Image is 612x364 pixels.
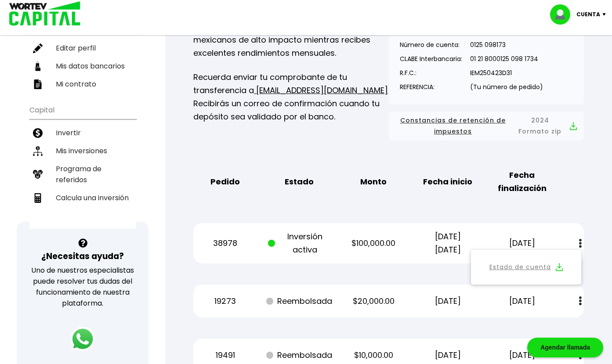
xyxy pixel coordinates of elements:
[342,237,405,250] p: $100,000.00
[527,338,603,357] div: Agendar llamada
[470,66,543,79] p: IEM250423D31
[33,128,43,138] img: invertir-icon.b3b967d7.svg
[491,295,553,308] p: [DATE]
[400,52,462,65] p: CLABE Interbancaria:
[210,175,240,188] b: Pedido
[400,66,462,79] p: R.F.C.:
[268,230,330,256] p: Inversión activa
[194,295,256,308] p: 19273
[396,115,577,137] button: Constancias de retención de impuestos2024 Formato zip
[29,75,136,93] a: Mi contrato
[70,327,95,351] img: logos_whatsapp-icon.242b2217.svg
[400,80,462,94] p: REFERENCIA:
[33,169,43,179] img: recomiendanos-icon.9b8e9327.svg
[491,237,553,250] p: [DATE]
[600,13,612,16] img: icon-down
[491,169,553,195] b: Fecha finalización
[41,250,124,263] h3: ¿Necesitas ayuda?
[29,124,136,142] a: Invertir
[285,175,314,188] b: Estado
[29,189,136,207] a: Calcula una inversión
[576,8,600,21] p: Cuenta
[29,15,136,93] ul: Perfil
[28,265,138,309] p: Uno de nuestros especialistas puede resolver tus dudas del funcionamiento de nuestra plataforma.
[254,85,388,96] a: [EMAIL_ADDRESS][DOMAIN_NAME]
[491,349,553,362] p: [DATE]
[29,160,136,189] a: Programa de referidos
[342,295,405,308] p: $20,000.00
[268,295,330,308] p: Reembolsada
[470,38,543,51] p: 0125 098173
[423,175,472,188] b: Fecha inicio
[33,61,43,71] img: datos-icon.10cf9172.svg
[194,237,256,250] p: 38978
[29,57,136,75] a: Mis datos bancarios
[342,349,405,362] p: $10,000.00
[470,80,543,94] p: (Tu número de pedido)
[33,43,43,53] img: editar-icon.952d3147.svg
[29,142,136,160] a: Mis inversiones
[476,255,576,279] button: Estado de cuenta
[193,71,388,123] p: Recuerda enviar tu comprobante de tu transferencia a Recibirás un correo de confirmación cuando t...
[416,295,479,308] p: [DATE]
[29,100,136,229] ul: Capital
[470,52,543,65] p: 01 21 8000125 098 1734
[33,79,43,89] img: contrato-icon.f2db500c.svg
[33,193,43,203] img: calculadora-icon.17d418c4.svg
[29,39,136,57] a: Editar perfil
[268,349,330,362] p: Reembolsada
[400,38,462,51] p: Número de cuenta:
[416,349,479,362] p: [DATE]
[550,4,576,25] img: profile-image
[360,175,387,188] b: Monto
[396,115,511,137] span: Constancias de retención de impuestos
[489,262,551,273] a: Estado de cuenta
[416,230,479,256] p: [DATE] [DATE]
[194,349,256,362] p: 19491
[33,146,43,156] img: inversiones-icon.6695dc30.svg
